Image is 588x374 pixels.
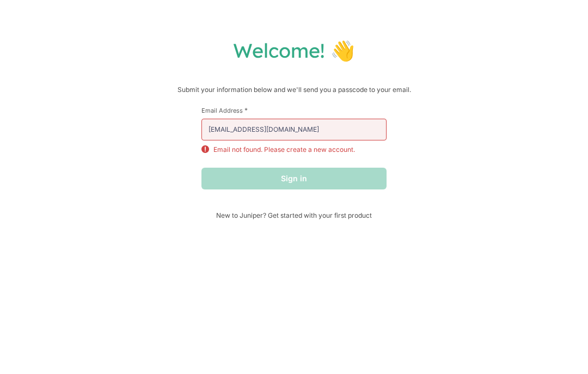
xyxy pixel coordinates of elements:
[11,38,577,63] h1: Welcome! 👋
[201,106,387,114] label: Email Address
[201,211,387,219] span: New to Juniper? Get started with your first product
[11,84,577,95] p: Submit your information below and we'll send you a passcode to your email.
[244,106,248,114] span: This field is required.
[213,145,355,155] p: Email not found. Please create a new account.
[201,119,387,140] input: email@example.com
